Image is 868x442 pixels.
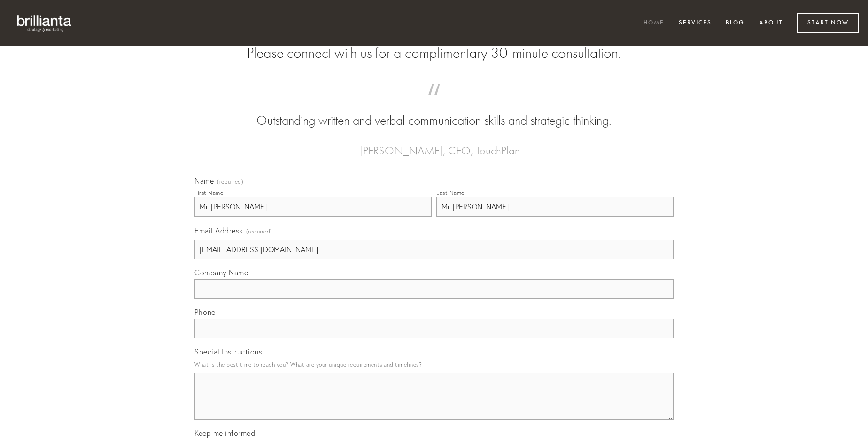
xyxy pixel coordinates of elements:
[673,16,718,31] a: Services
[209,93,659,130] blockquote: Outstanding written and verbal communication skills and strategic thinking.
[209,130,659,160] figcaption: — [PERSON_NAME], CEO, TouchPlan
[194,176,214,185] span: Name
[209,93,659,112] span: “
[217,179,243,185] span: (required)
[753,16,789,31] a: About
[9,9,80,37] img: brillianta - research, strategy, marketing
[194,226,243,235] span: Email Address
[194,189,223,196] div: First Name
[194,307,216,317] span: Phone
[194,428,255,438] span: Keep me informed
[637,16,670,31] a: Home
[797,13,859,33] a: Start Now
[436,189,465,196] div: Last Name
[720,16,751,31] a: Blog
[194,268,248,277] span: Company Name
[246,225,272,238] span: (required)
[194,358,674,371] p: What is the best time to reach you? What are your unique requirements and timelines?
[194,347,262,356] span: Special Instructions
[194,44,674,62] h2: Please connect with us for a complimentary 30-minute consultation.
